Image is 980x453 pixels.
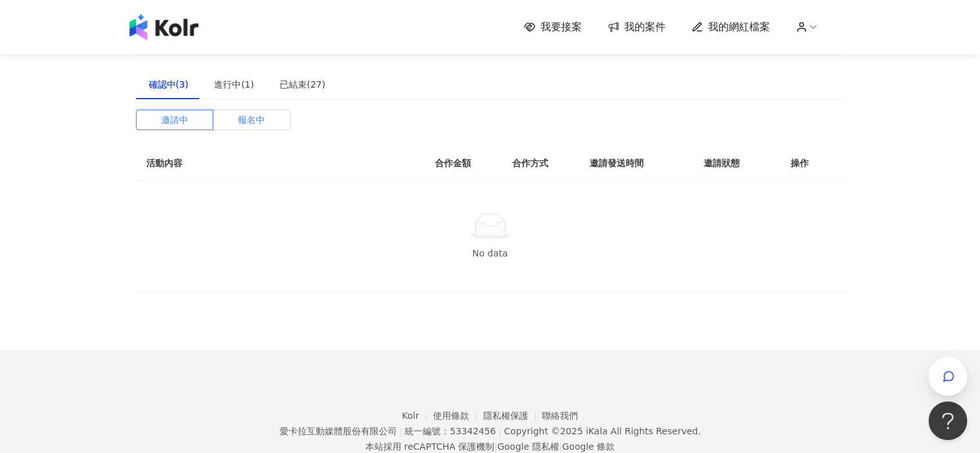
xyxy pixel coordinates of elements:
[586,426,608,436] a: iKala
[498,426,501,436] span: |
[541,20,582,34] span: 我要接案
[433,410,483,421] a: 使用條款
[579,146,693,181] th: 邀請發送時間
[502,146,579,181] th: 合作方式
[149,77,189,92] div: 確認中(3)
[402,410,433,421] a: Kolr
[497,441,559,452] a: Google 隱私權
[399,426,402,436] span: |
[608,20,666,34] a: 我的案件
[130,14,198,40] img: logo
[624,20,666,34] span: 我的案件
[562,441,615,452] a: Google 條款
[405,426,495,436] div: 統一編號：53342456
[691,20,770,34] a: 我的網紅檔案
[279,426,396,436] div: 愛卡拉互動媒體股份有限公司
[280,77,325,92] div: 已結束(27)
[559,441,562,452] span: |
[780,146,845,181] th: 操作
[425,146,502,181] th: 合作金額
[136,146,394,181] th: 活動內容
[483,410,543,421] a: 隱私權保護
[161,110,188,130] span: 邀請中
[542,410,578,421] a: 聯絡我們
[238,110,265,130] span: 報名中
[504,426,700,436] div: Copyright © 2025 All Rights Reserved.
[494,441,497,452] span: |
[708,20,770,34] span: 我的網紅檔案
[151,246,829,260] div: No data
[928,401,967,440] iframe: Help Scout Beacon - Open
[214,77,254,92] div: 進行中(1)
[693,146,780,181] th: 邀請狀態
[524,20,582,34] a: 我要接案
